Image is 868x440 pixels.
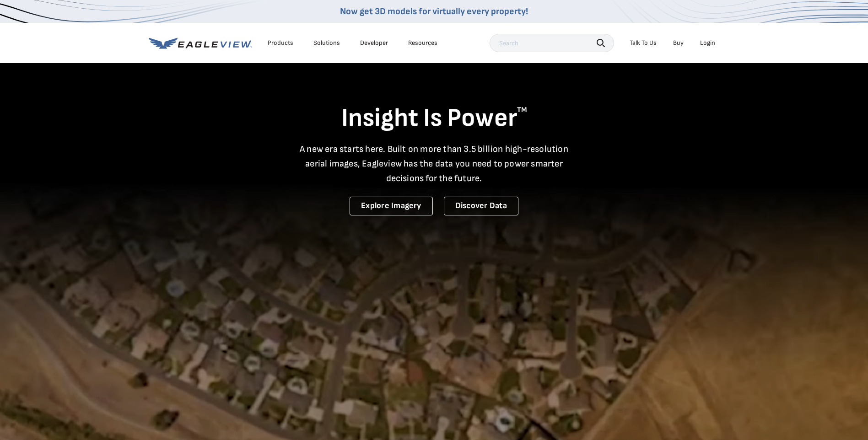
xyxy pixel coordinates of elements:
div: Products [268,39,293,47]
a: Explore Imagery [350,197,433,215]
input: Search [490,34,614,52]
a: Now get 3D models for virtually every property! [340,6,528,17]
a: Developer [360,39,388,47]
h1: Insight Is Power [149,102,720,134]
sup: TM [517,106,527,114]
div: Resources [408,39,437,47]
p: A new era starts here. Built on more than 3.5 billion high-resolution aerial images, Eagleview ha... [294,142,574,186]
div: Talk To Us [630,39,657,47]
div: Solutions [313,39,340,47]
a: Buy [673,39,684,47]
div: Login [700,39,715,47]
a: Discover Data [444,197,518,215]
